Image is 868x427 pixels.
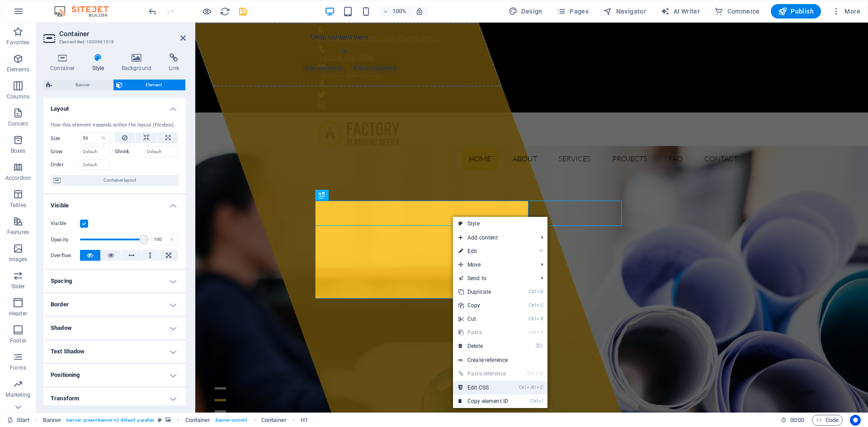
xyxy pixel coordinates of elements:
[80,146,110,157] input: Default
[9,256,28,263] p: Images
[104,39,153,52] span: Add elements
[8,120,28,127] p: Content
[301,415,308,426] span: Click to select. Double-click to edit
[11,283,25,290] p: Slider
[261,415,287,426] span: Click to select. Double-click to edit
[453,244,514,258] a: ⏎Edit
[43,317,186,339] h4: Shadow
[7,229,29,236] p: Features
[660,7,700,16] span: AI Writer
[115,146,144,157] label: Shrink
[378,6,410,17] button: 100%
[453,258,534,272] span: Move
[519,385,526,390] i: Ctrl
[553,4,592,19] button: Pages
[158,418,162,422] i: This element is a customizable preset
[527,371,534,376] i: Ctrl
[453,299,514,312] a: CtrlCCopy
[453,285,514,299] a: CtrlDDuplicate
[10,202,26,209] p: Tables
[453,339,514,353] a: ⌦Delete
[11,147,26,155] p: Boxes
[220,6,230,17] i: Reload page
[657,4,703,19] button: AI Writer
[505,4,546,19] div: Design (Ctrl+Alt+Y)
[144,146,179,157] input: Default
[7,93,29,100] p: Columns
[165,234,178,245] div: %
[10,337,26,344] p: Footer
[7,66,30,73] p: Elements
[43,80,113,90] button: Banner
[43,341,186,362] h4: Text Shadow
[850,415,861,426] button: Usercentrics
[711,4,764,19] button: Commerce
[537,385,543,390] i: C
[43,364,186,386] h4: Positioning
[790,415,804,426] span: 00 00
[147,6,158,17] button: undo
[540,371,543,376] i: V
[201,6,212,17] button: Click here to leave preview mode and continue editing
[778,7,814,16] span: Publish
[828,4,864,19] button: More
[536,343,543,349] i: ⌦
[238,6,248,17] i: Save (Ctrl+S)
[537,316,543,322] i: X
[85,53,115,72] h4: Style
[527,385,536,390] i: Alt
[51,122,179,129] div: How this element expands within the layout (Flexbox).
[51,175,179,186] button: Container layout
[52,6,120,17] img: Editor Logo
[51,146,80,157] label: Grow
[392,6,406,17] h6: 100%
[505,4,546,19] button: Design
[528,289,536,295] i: Ctrl
[453,367,514,380] a: Ctrl⇧VPaste reference
[165,418,171,422] i: This element contains a background
[51,237,80,242] label: Opacity
[63,175,176,186] span: Container layout
[19,388,31,390] button: 3
[528,316,536,322] i: Ctrl
[43,195,186,211] h4: Visible
[415,7,424,15] i: On resize automatically adjust zoom level to fit chosen device.
[59,38,168,46] h3: Element #ed-1000961518
[528,329,536,335] i: Ctrl
[43,53,85,72] h4: Container
[599,4,650,19] button: Navigator
[19,376,31,379] button: 2
[538,398,543,404] i: I
[51,136,80,141] label: Size
[19,365,31,367] button: 1
[10,364,26,371] p: Forms
[43,388,186,409] h4: Transform
[535,371,539,376] i: ⇧
[453,353,547,367] a: Create reference
[453,231,534,244] span: Add content
[537,329,543,335] i: V
[237,6,248,17] button: save
[113,80,186,90] button: Element
[43,415,62,426] span: Click to select. Double-click to edit
[80,160,110,170] input: Default
[214,415,247,426] span: . banner-content
[115,53,162,72] h4: Background
[152,39,207,52] span: Paste clipboard
[219,6,230,17] button: reload
[509,7,542,16] span: Design
[65,415,154,426] span: . banner .preset-banner-v3-default .parallax
[5,174,31,182] p: Accordion
[528,302,536,308] i: Ctrl
[714,7,760,16] span: Commerce
[537,302,543,308] i: C
[781,415,805,426] h6: Session time
[7,415,30,426] a: Click to cancel selection. Double-click to open Pages
[51,160,80,170] label: Order
[125,80,183,90] span: Element
[557,7,589,16] span: Pages
[6,39,29,46] p: Favorites
[185,415,211,426] span: Click to select. Double-click to edit
[55,80,110,90] span: Banner
[539,248,543,254] i: ⏎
